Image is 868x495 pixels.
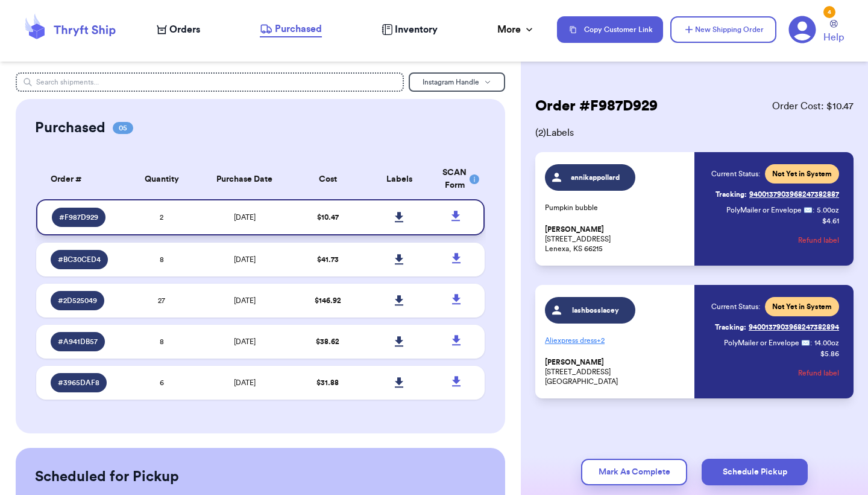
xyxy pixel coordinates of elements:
span: # A941DB57 [58,337,98,346]
th: Labels [363,159,435,199]
h2: Purchased [35,118,105,138]
th: Purchase Date [198,159,292,199]
p: Pumpkin bubble [545,203,687,212]
h2: Scheduled for Pickup [35,467,179,487]
span: 8 [160,338,164,345]
button: Schedule Pickup [702,459,808,485]
span: 27 [158,297,165,304]
span: Not Yet in System [772,302,832,311]
button: Refund label [798,360,839,386]
p: [STREET_ADDRESS] Lenexa, KS 66215 [545,225,687,254]
span: 6 [160,379,164,386]
span: [DATE] [234,379,256,386]
span: [DATE] [234,256,256,263]
span: $ 146.92 [315,297,341,304]
button: Mark As Complete [581,459,687,485]
a: Tracking:9400137903968247382894 [715,318,839,337]
span: Orders [169,22,200,37]
span: [DATE] [234,297,256,304]
th: Order # [36,159,126,199]
span: $ 38.62 [316,338,339,345]
span: # F987D929 [59,212,98,222]
span: : [810,338,812,348]
span: annikappollard [567,173,624,182]
a: 4 [788,16,816,43]
a: Purchased [260,22,322,37]
span: 2 [160,214,163,221]
a: Tracking:9400137903968247382887 [715,185,839,204]
span: 5.00 oz [817,205,839,215]
span: 05 [113,122,133,134]
th: Cost [292,159,363,199]
span: PolyMailer or Envelope ✉️ [724,339,810,346]
span: Order Cost: $ 10.47 [772,99,854,113]
span: lashbosslacey [567,305,624,315]
span: Current Status: [711,169,760,179]
input: Search shipments... [16,72,404,92]
span: ( 2 ) Labels [535,126,854,140]
span: 8 [160,256,164,263]
span: Purchased [275,22,322,36]
a: Inventory [382,22,438,37]
button: Instagram Handle [409,72,505,92]
div: SCAN Form [442,167,470,192]
span: Tracking: [715,190,747,199]
span: : [813,205,814,215]
span: Instagram Handle [423,78,479,86]
p: $ 5.86 [820,349,839,359]
p: [STREET_ADDRESS] [GEOGRAPHIC_DATA] [545,357,687,386]
p: $ 4.61 [822,216,839,226]
div: 4 [823,6,835,18]
span: Not Yet in System [772,169,832,179]
div: More [497,22,535,37]
span: PolyMailer or Envelope ✉️ [726,206,813,214]
span: [PERSON_NAME] [545,358,604,367]
span: [PERSON_NAME] [545,225,604,234]
span: # 2D525049 [58,296,97,305]
a: Help [823,20,844,45]
span: Inventory [395,22,438,37]
button: Copy Customer Link [557,16,663,43]
span: [DATE] [234,214,256,221]
span: Help [823,30,844,45]
span: $ 41.73 [317,256,339,263]
span: Current Status: [711,302,760,311]
span: [DATE] [234,338,256,345]
button: Refund label [798,227,839,254]
a: Orders [157,22,200,37]
button: New Shipping Order [670,16,776,43]
span: Tracking: [715,322,746,332]
span: 14.00 oz [814,338,839,348]
span: $ 31.88 [316,379,339,386]
span: # BC30CED4 [58,255,101,264]
p: Aliexpress dress [545,331,687,350]
th: Quantity [126,159,198,199]
h2: Order # F987D929 [535,97,658,116]
span: + 2 [597,337,605,344]
span: $ 10.47 [317,214,339,221]
span: # 3965DAF8 [58,378,99,388]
